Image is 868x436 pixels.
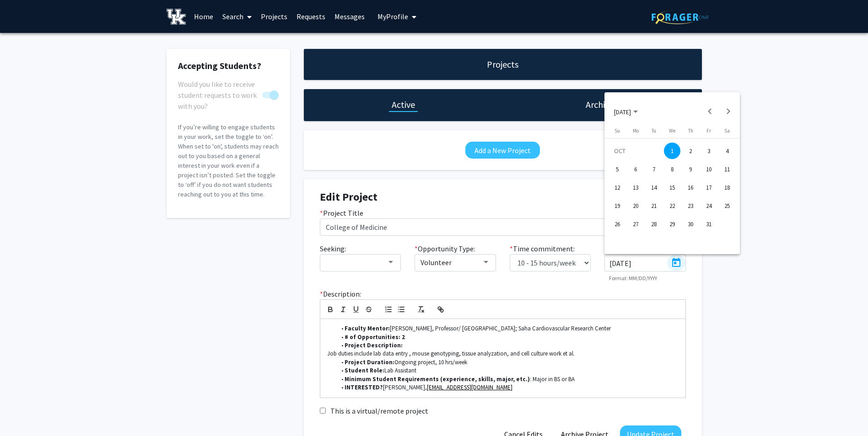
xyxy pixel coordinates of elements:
[664,179,680,196] div: 15
[701,102,719,121] button: Previous month
[645,178,663,197] button: October 14, 2025
[627,197,644,214] div: 20
[607,102,645,121] button: Choose month and year
[645,215,663,233] button: October 28, 2025
[701,179,717,196] div: 17
[701,216,717,232] div: 31
[633,128,639,134] span: Mo
[663,197,681,215] button: October 22, 2025
[614,108,631,116] span: [DATE]
[701,161,717,177] div: 10
[626,160,645,178] button: October 6, 2025
[664,143,680,159] div: 1
[682,179,699,196] div: 16
[681,142,700,160] button: October 2, 2025
[645,160,663,178] button: October 7, 2025
[681,160,700,178] button: October 9, 2025
[626,215,645,233] button: October 27, 2025
[609,179,625,196] div: 12
[608,178,626,197] button: October 12, 2025
[627,179,644,196] div: 13
[646,197,662,214] div: 21
[626,197,645,215] button: October 20, 2025
[718,178,736,197] button: October 18, 2025
[681,215,700,233] button: October 30, 2025
[645,197,663,215] button: October 21, 2025
[663,142,681,160] button: October 1, 2025
[681,178,700,197] button: October 16, 2025
[701,143,717,159] div: 3
[626,178,645,197] button: October 13, 2025
[682,161,699,177] div: 9
[700,178,718,197] button: October 17, 2025
[719,161,735,177] div: 11
[646,161,662,177] div: 7
[682,197,699,214] div: 23
[663,215,681,233] button: October 29, 2025
[688,128,693,134] span: Th
[682,216,699,232] div: 30
[627,216,644,232] div: 27
[718,160,736,178] button: October 11, 2025
[718,197,736,215] button: October 25, 2025
[682,143,699,159] div: 2
[700,160,718,178] button: October 10, 2025
[652,128,656,134] span: Tu
[669,128,675,134] span: We
[608,215,626,233] button: October 26, 2025
[706,128,711,134] span: Fr
[700,197,718,215] button: October 24, 2025
[609,161,625,177] div: 5
[719,143,735,159] div: 4
[719,102,738,121] button: Next month
[609,216,625,232] div: 26
[664,197,680,214] div: 22
[615,128,620,134] span: Su
[7,395,39,429] iframe: Chat
[718,142,736,160] button: October 4, 2025
[646,216,662,232] div: 28
[663,160,681,178] button: October 8, 2025
[681,197,700,215] button: October 23, 2025
[719,179,735,196] div: 18
[700,215,718,233] button: October 31, 2025
[664,216,680,232] div: 29
[627,161,644,177] div: 6
[700,142,718,160] button: October 3, 2025
[608,160,626,178] button: October 5, 2025
[609,197,625,214] div: 19
[608,197,626,215] button: October 19, 2025
[608,142,663,160] td: OCT
[724,128,730,134] span: Sa
[663,178,681,197] button: October 15, 2025
[664,161,680,177] div: 8
[719,197,735,214] div: 25
[701,197,717,214] div: 24
[646,179,662,196] div: 14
